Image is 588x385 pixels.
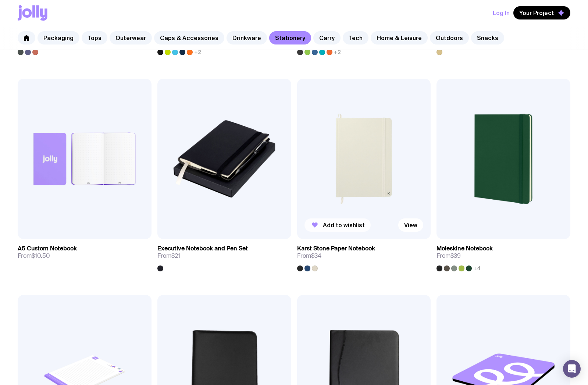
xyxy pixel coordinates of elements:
[436,252,461,260] span: From
[38,31,79,44] a: Packaging
[297,252,321,260] span: From
[154,31,224,44] a: Caps & Accessories
[430,31,469,44] a: Outdoors
[450,252,461,260] span: $39
[18,239,152,265] a: A5 Custom NotebookFrom$10.50
[519,9,554,17] span: Your Project
[269,31,311,44] a: Stationery
[334,49,341,55] span: +2
[18,252,50,260] span: From
[436,245,493,252] h3: Moleskine Notebook
[171,252,180,260] span: $21
[110,31,152,44] a: Outerwear
[398,218,423,232] a: View
[563,360,581,378] div: Open Intercom Messenger
[194,49,201,55] span: +2
[473,265,481,271] span: +4
[436,239,570,271] a: Moleskine NotebookFrom$39+4
[323,221,365,229] span: Add to wishlist
[343,31,368,44] a: Tech
[471,31,504,44] a: Snacks
[371,31,428,44] a: Home & Leisure
[18,245,77,252] h3: A5 Custom Notebook
[297,245,375,252] h3: Karst Stone Paper Notebook
[513,6,570,19] button: Your Project
[157,245,248,252] h3: Executive Notebook and Pen Set
[32,252,50,260] span: $10.50
[313,31,341,44] a: Carry
[157,239,291,271] a: Executive Notebook and Pen SetFrom$21
[297,239,431,271] a: Karst Stone Paper NotebookFrom$34
[311,252,321,260] span: $34
[493,6,510,19] button: Log In
[157,252,180,260] span: From
[227,31,267,44] a: Drinkware
[304,218,371,232] button: Add to wishlist
[82,31,107,44] a: Tops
